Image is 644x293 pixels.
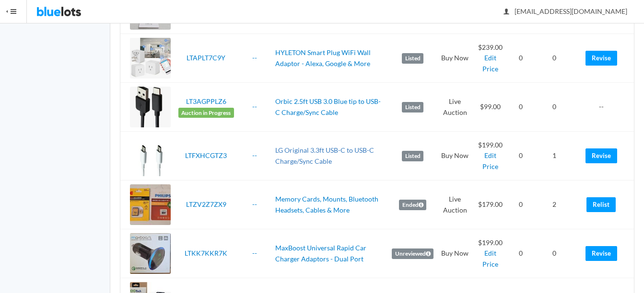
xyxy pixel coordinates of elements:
[508,34,534,83] td: 0
[534,83,574,132] td: 0
[482,151,498,170] a: Edit Price
[473,34,508,83] td: $239.00
[508,229,534,278] td: 0
[402,53,423,64] label: Listed
[275,48,371,68] a: HYLETON Smart Plug WiFi Wall Adaptor - Alexa, Google & More
[252,54,257,62] a: --
[437,132,473,180] td: Buy Now
[502,8,511,17] ion-icon: person
[534,132,574,180] td: 1
[185,249,227,257] a: LTKK7KKR7K
[534,180,574,229] td: 2
[252,249,257,257] a: --
[585,148,617,163] a: Revise
[437,83,473,132] td: Live Auction
[187,54,225,62] a: LTAPLT7C9Y
[392,248,433,259] label: Unreviewed
[585,246,617,261] a: Revise
[252,102,257,111] a: --
[252,151,257,159] a: --
[482,249,498,268] a: Edit Price
[585,51,617,66] a: Revise
[252,200,257,208] a: --
[508,132,534,180] td: 0
[473,132,508,180] td: $199.00
[399,200,426,210] label: Ended
[402,151,423,161] label: Listed
[534,229,574,278] td: 0
[534,34,574,83] td: 0
[402,102,423,113] label: Listed
[186,97,226,105] a: LT3AGPPLZ6
[504,7,627,15] span: [EMAIL_ADDRESS][DOMAIN_NAME]
[586,197,616,212] a: Relist
[185,151,227,159] a: LTFXHCGTZ3
[437,229,473,278] td: Buy Now
[186,200,226,208] a: LTZV2Z7ZX9
[482,54,498,73] a: Edit Price
[275,97,381,116] a: Orbic 2.5ft USB 3.0 Blue tip to USB-C Charge/Sync Cable
[178,108,234,118] span: Auction in Progress
[574,83,634,132] td: --
[437,34,473,83] td: Buy Now
[275,146,374,165] a: LG Original 3.3ft USB-C to USB-C Charge/Sync Cable
[275,195,378,214] a: Memory Cards, Mounts, Bluetooth Headsets, Cables & More
[473,229,508,278] td: $199.00
[473,180,508,229] td: $179.00
[508,83,534,132] td: 0
[437,180,473,229] td: Live Auction
[473,83,508,132] td: $99.00
[508,180,534,229] td: 0
[275,244,366,263] a: MaxBoost Universal Rapid Car Charger Adaptors - Dual Port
